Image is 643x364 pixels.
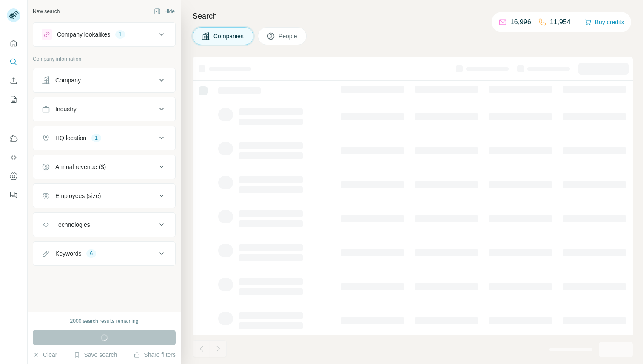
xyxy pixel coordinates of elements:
[134,350,176,359] button: Share filters
[55,134,86,142] div: HQ location
[55,76,81,85] div: Company
[55,220,90,229] div: Technologies
[7,92,20,107] button: My lists
[213,32,245,40] span: Companies
[115,31,125,38] div: 1
[33,214,175,235] button: Technologies
[33,128,175,148] button: HQ location1
[585,16,624,28] button: Buy credits
[33,70,175,90] button: Company
[55,192,101,200] div: Employees (size)
[55,105,77,113] div: Industry
[7,131,20,147] button: Use Surfe on LinkedIn
[510,17,531,27] p: 16,996
[55,249,81,258] div: Keywords
[33,186,175,206] button: Employees (size)
[33,24,175,45] button: Company lookalikes1
[86,250,96,257] div: 6
[33,55,176,63] p: Company information
[279,32,298,40] span: People
[7,73,20,88] button: Enrich CSV
[7,150,20,165] button: Use Surfe API
[57,30,110,39] div: Company lookalikes
[550,17,571,27] p: 11,954
[7,187,20,203] button: Feedback
[33,157,175,177] button: Annual revenue ($)
[91,134,101,142] div: 1
[193,10,633,22] h4: Search
[33,243,175,264] button: Keywords6
[148,5,181,18] button: Hide
[33,99,175,119] button: Industry
[7,36,20,51] button: Quick start
[33,350,57,359] button: Clear
[74,350,117,359] button: Save search
[7,54,20,70] button: Search
[33,8,60,15] div: New search
[7,169,20,184] button: Dashboard
[55,163,106,171] div: Annual revenue ($)
[70,317,139,325] div: 2000 search results remaining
